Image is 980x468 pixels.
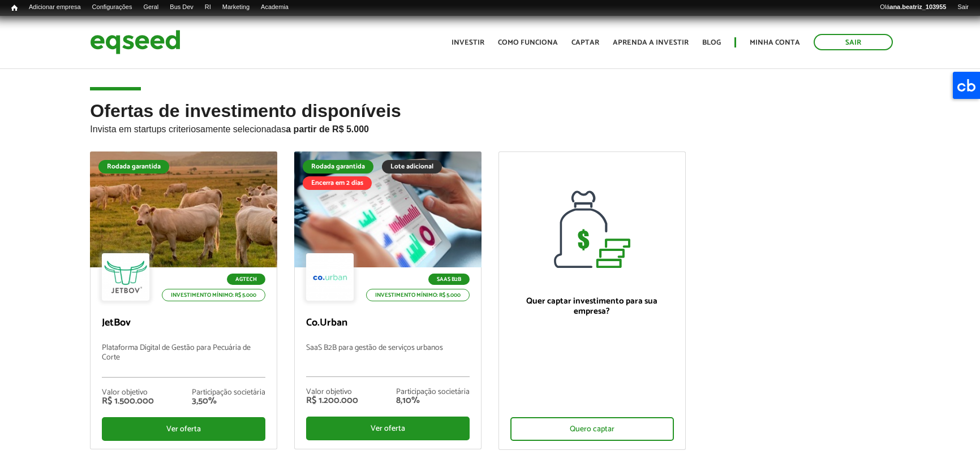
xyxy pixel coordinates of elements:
p: SaaS B2B [428,274,470,285]
a: RI [199,3,217,12]
p: JetBov [102,317,265,330]
h2: Ofertas de investimento disponíveis [90,101,889,151]
div: Ver oferta [306,417,470,440]
a: Adicionar empresa [23,3,87,12]
a: Sair [952,3,974,12]
a: Oláana.beatriz_103955 [874,3,952,12]
a: Geral [137,3,164,12]
a: Rodada garantida Agtech Investimento mínimo: R$ 5.000 JetBov Plataforma Digital de Gestão para Pe... [90,151,277,449]
a: Início [6,3,23,14]
a: Marketing [217,3,255,12]
p: Investimento mínimo: R$ 5.000 [366,289,470,301]
div: Encerra em 2 dias [303,176,372,190]
div: Participação societária [192,389,265,397]
div: Valor objetivo [102,389,154,397]
strong: a partir de R$ 5.000 [286,124,369,134]
strong: ana.beatriz_103955 [889,3,946,10]
a: Blog [702,39,721,46]
div: 3,50% [192,397,265,406]
a: Minha conta [750,39,800,46]
a: Quer captar investimento para sua empresa? Quero captar [498,151,686,450]
div: Rodada garantida [303,160,373,174]
p: Quer captar investimento para sua empresa? [510,296,674,317]
a: Configurações [87,3,138,12]
div: Rodada garantida [98,160,169,174]
div: Quero captar [510,417,674,441]
a: Captar [571,39,599,46]
p: Plataforma Digital de Gestão para Pecuária de Corte [102,344,265,378]
div: Participação societária [396,388,470,396]
a: Aprenda a investir [613,39,689,46]
div: Valor objetivo [306,388,358,396]
span: Início [11,4,18,12]
a: Investir [452,39,484,46]
div: Lote adicional [382,160,442,174]
p: SaaS B2B para gestão de serviços urbanos [306,344,470,377]
a: Sair [814,34,893,50]
p: Agtech [227,274,265,285]
a: Como funciona [498,39,558,46]
div: R$ 1.500.000 [102,397,154,406]
p: Co.Urban [306,317,470,330]
a: Bus Dev [164,3,199,12]
a: Rodada garantida Lote adicional Encerra em 2 dias SaaS B2B Investimento mínimo: R$ 5.000 Co.Urban... [294,151,482,449]
div: 8,10% [396,396,470,405]
p: Investimento mínimo: R$ 5.000 [162,289,265,301]
div: Ver oferta [102,417,265,441]
p: Invista em startups criteriosamente selecionadas [90,121,889,135]
img: EqSeed [90,27,180,57]
a: Academia [255,3,294,12]
div: R$ 1.200.000 [306,396,358,405]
